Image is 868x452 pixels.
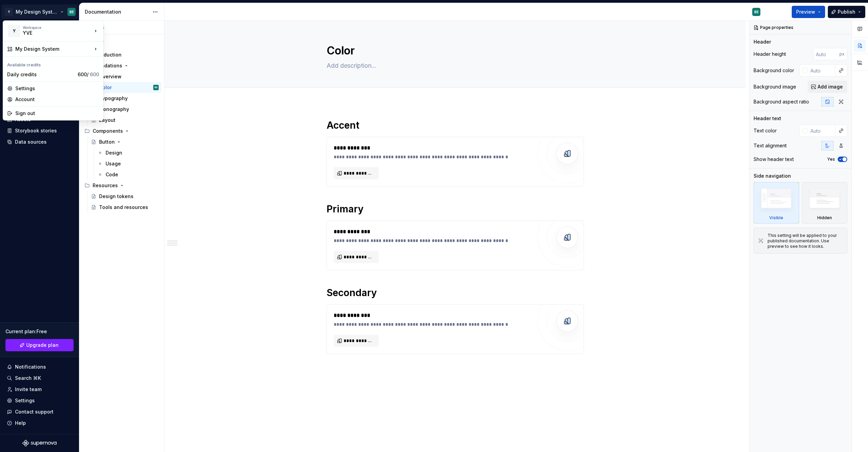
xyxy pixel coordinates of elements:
div: YVE [23,30,81,36]
div: Workspace [23,26,92,30]
span: 600 [90,71,99,77]
div: Daily credits [7,71,75,78]
div: Settings [15,85,99,92]
div: Sign out [15,110,99,117]
div: Available credits [4,58,102,69]
span: 600 / [78,71,99,77]
div: My Design System [15,46,92,52]
div: Account [15,96,99,103]
div: Y [8,25,20,37]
